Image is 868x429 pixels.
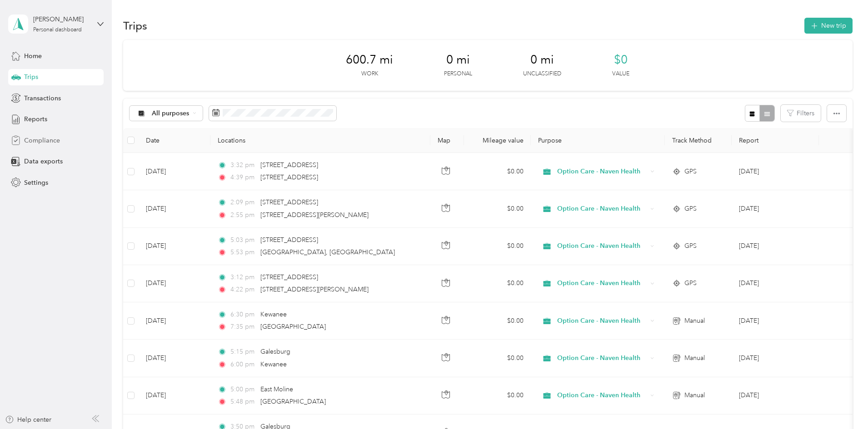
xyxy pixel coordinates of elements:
span: Galesburg [260,348,290,355]
span: Settings [24,178,48,187]
span: 7:35 pm [230,322,256,332]
span: 3:12 pm [230,272,256,282]
td: [DATE] [139,340,210,377]
span: 6:00 pm [230,360,256,370]
span: Manual [684,316,705,326]
td: [DATE] [139,153,210,190]
h1: Trips [123,21,147,30]
span: [STREET_ADDRESS] [260,273,318,281]
span: Kewanee [260,311,287,318]
td: $0.00 [464,265,531,302]
td: $0.00 [464,153,531,190]
span: [STREET_ADDRESS][PERSON_NAME] [260,211,369,219]
span: GPS [684,241,697,251]
span: Option Care - Naven Health [557,390,647,400]
td: $0.00 [464,190,531,227]
p: Work [361,70,378,78]
span: [STREET_ADDRESS][PERSON_NAME] [260,286,369,293]
td: Sep 2025 [732,340,819,377]
span: 5:00 pm [230,385,256,394]
td: Sep 2025 [732,377,819,414]
button: Filters [781,105,821,122]
span: 600.7 mi [346,53,393,67]
th: Map [430,128,464,153]
span: 5:48 pm [230,397,256,407]
span: [STREET_ADDRESS] [260,198,318,206]
span: Option Care - Naven Health [557,316,647,326]
span: [GEOGRAPHIC_DATA] [260,398,326,405]
div: Personal dashboard [33,27,82,33]
span: 3:32 pm [230,160,256,170]
span: [STREET_ADDRESS] [260,236,318,244]
span: 4:22 pm [230,285,256,295]
span: Option Care - Naven Health [557,204,647,214]
span: 5:03 pm [230,235,256,245]
span: GPS [684,204,697,214]
td: Sep 2025 [732,153,819,190]
span: GPS [684,278,697,288]
span: Reports [24,114,47,124]
span: East Moline [260,385,293,393]
span: Option Care - Naven Health [557,241,647,251]
td: [DATE] [139,265,210,302]
span: [STREET_ADDRESS] [260,161,318,169]
th: Mileage value [464,128,531,153]
span: Transactions [24,94,61,103]
span: 2:55 pm [230,210,256,220]
button: Help center [5,415,51,424]
span: Option Care - Naven Health [557,353,647,363]
iframe: Everlance-gr Chat Button Frame [817,378,868,429]
p: Personal [444,70,472,78]
td: [DATE] [139,302,210,340]
td: Sep 2025 [732,228,819,265]
span: 4:39 pm [230,173,256,182]
span: Data exports [24,157,63,166]
td: Sep 2025 [732,190,819,227]
td: [DATE] [139,377,210,414]
span: 0 mi [446,53,470,67]
p: Unclassified [523,70,561,78]
td: $0.00 [464,340,531,377]
span: 5:15 pm [230,347,256,357]
span: 6:30 pm [230,310,256,320]
span: Trips [24,72,38,82]
span: [GEOGRAPHIC_DATA], [GEOGRAPHIC_DATA] [260,248,395,256]
td: Sep 2025 [732,265,819,302]
td: [DATE] [139,190,210,227]
span: Home [24,51,42,61]
span: GPS [684,167,697,177]
span: 0 mi [530,53,554,67]
td: $0.00 [464,377,531,414]
span: 2:09 pm [230,197,256,207]
div: [PERSON_NAME] [33,15,90,24]
th: Report [732,128,819,153]
td: $0.00 [464,302,531,340]
span: Kewanee [260,360,287,368]
span: [GEOGRAPHIC_DATA] [260,323,326,330]
span: Option Care - Naven Health [557,167,647,177]
span: All purposes [152,110,190,117]
th: Date [139,128,210,153]
td: Sep 2025 [732,302,819,340]
p: Value [612,70,629,78]
span: [STREET_ADDRESS] [260,173,318,181]
span: 5:53 pm [230,247,256,257]
span: Option Care - Naven Health [557,278,647,288]
td: [DATE] [139,228,210,265]
span: Compliance [24,136,60,145]
span: Manual [684,353,705,363]
span: Manual [684,390,705,400]
td: $0.00 [464,228,531,265]
th: Purpose [531,128,665,153]
th: Locations [210,128,430,153]
span: $0 [614,53,628,67]
button: New trip [804,18,853,34]
th: Track Method [665,128,732,153]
